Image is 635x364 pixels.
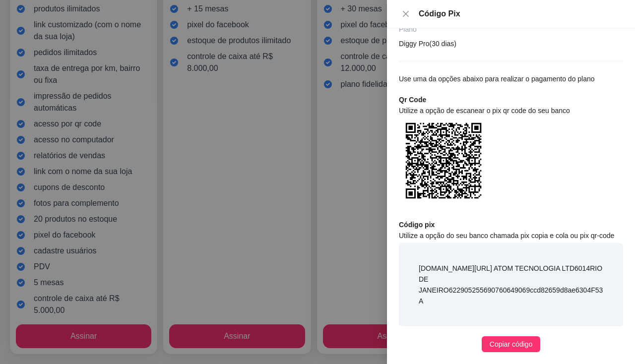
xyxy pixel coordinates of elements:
button: Copiar código [482,336,540,352]
article: Utilize a opção de escanear o pix qr code do seu banco [399,105,623,116]
span: Copiar código [490,339,532,350]
article: Use uma da opções abaixo para realizar o pagamento do plano [399,73,623,84]
article: Qr Code [399,94,623,105]
article: Diggy Pro (30 dias) [399,38,623,49]
article: Utilize a opção do seu banco chamada pix copia e cola ou pix qr-code [399,230,623,241]
article: Código pix [399,219,623,230]
div: Plano [399,24,623,34]
button: Close [399,9,413,19]
img: qr-code-pix [399,116,488,205]
span: close [402,10,410,18]
article: [DOMAIN_NAME][URL] ATOM TECNOLOGIA LTD6014RIO DE JANEIRO622905255690760649069ccd82659d8ae6304F53A [419,263,603,306]
div: Código Pix [419,8,623,20]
